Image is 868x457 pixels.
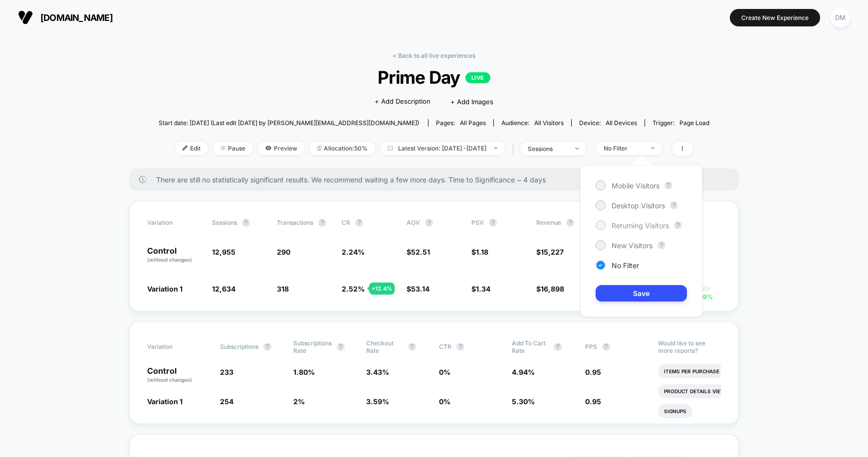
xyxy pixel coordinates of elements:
p: Control [147,367,210,384]
img: calendar [388,146,393,151]
span: Pause [213,142,253,155]
button: Save [596,285,687,302]
span: 3.59 % [366,397,389,406]
span: Allocation: 50% [310,142,375,155]
span: 0 % [439,368,450,376]
img: Visually logo [18,10,33,25]
span: $ [471,248,488,256]
button: ? [408,343,416,351]
span: Variation [147,219,202,227]
button: ? [657,241,665,249]
span: All Visitors [534,119,564,127]
li: Product Details Views Rate [658,384,749,398]
span: 16,898 [541,285,564,293]
button: ? [489,219,497,227]
span: Preview [258,142,305,155]
button: ? [318,219,326,227]
span: 5.30 % [512,397,535,406]
span: $ [407,285,430,293]
span: 0.95 [585,368,601,376]
span: Subscriptions [220,343,258,350]
span: all devices [606,119,637,127]
span: all pages [460,119,486,127]
button: ? [674,221,682,229]
span: $ [407,248,430,256]
span: 1.80 % [293,368,315,376]
span: Variation 1 [147,397,183,406]
span: CTR [439,343,451,350]
button: ? [554,343,562,351]
span: Revenue [536,219,561,226]
span: Checkout Rate [366,339,403,354]
span: 2.52 % [342,285,365,293]
span: $ [536,285,564,293]
span: Page Load [679,119,709,127]
span: PSV [471,219,484,226]
span: Device: [571,119,645,127]
span: Add To Cart Rate [512,339,549,354]
span: $ [471,285,490,293]
span: Prime Day [186,67,681,88]
span: Mobile Visitors [612,181,659,190]
span: Transactions [277,219,313,226]
span: Edit [175,142,208,155]
div: Pages: [436,119,486,127]
button: Create New Experience [730,9,820,26]
span: 0.95 [585,397,601,406]
span: Sessions [212,219,237,226]
span: PPS [585,343,597,350]
img: edit [183,146,188,151]
span: 2.24 % [342,248,365,256]
span: 254 [220,397,233,406]
span: CR [342,219,350,226]
span: AOV [407,219,420,226]
span: 53.14 [411,285,430,293]
span: 15,227 [541,248,564,256]
span: 1.18 [476,248,488,256]
span: Start date: [DATE] (Last edit [DATE] by [PERSON_NAME][EMAIL_ADDRESS][DOMAIN_NAME]) [159,119,419,127]
li: Items Per Purchase [658,364,725,378]
span: | [510,142,520,156]
button: ? [242,219,250,227]
button: ? [337,343,345,351]
span: 0 % [439,397,450,406]
button: ? [670,201,678,209]
button: [DOMAIN_NAME] [15,9,116,25]
span: 2 % [293,397,305,406]
span: Latest Version: [DATE] - [DATE] [380,142,505,155]
button: ? [664,181,672,189]
span: 318 [277,285,289,293]
span: There are still no statistically significant results. We recommend waiting a few more days . Time... [156,175,719,184]
div: DM [831,8,850,27]
span: Variation 1 [147,285,183,293]
img: end [651,147,654,149]
p: Would like to see more reports? [658,339,721,354]
span: Subscriptions Rate [293,339,332,354]
button: ? [263,343,271,351]
span: 233 [220,368,233,376]
span: Variation [147,339,202,354]
span: + Add Images [450,98,493,106]
div: + 12.4 % [369,283,395,295]
span: 4.94 % [512,368,535,376]
button: ? [566,219,574,227]
span: Returning Visitors [612,221,669,230]
img: end [220,146,225,151]
button: ? [456,343,464,351]
button: ? [425,219,433,227]
div: Audience: [501,119,564,127]
img: rebalance [317,146,321,151]
span: + Add Description [375,97,431,107]
span: 1.34 [476,285,490,293]
span: [DOMAIN_NAME] [40,12,113,23]
span: 12,634 [212,285,235,293]
span: 3.43 % [366,368,389,376]
div: sessions [528,145,568,152]
span: No Filter [612,261,639,270]
span: (without changes) [147,377,192,383]
button: ? [602,343,610,351]
div: Trigger: [652,119,709,127]
span: 52.51 [411,248,430,256]
div: No Filter [604,145,644,152]
span: $ [536,248,564,256]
